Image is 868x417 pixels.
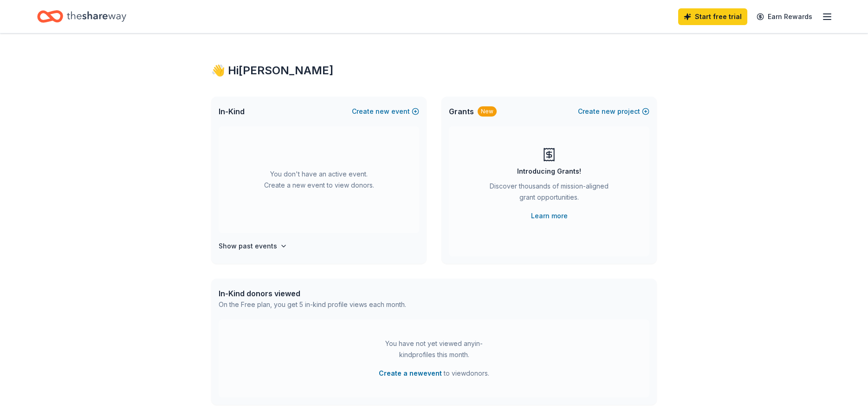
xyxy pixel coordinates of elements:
div: 👋 Hi [PERSON_NAME] [211,63,657,78]
div: You don't have an active event. Create a new event to view donors. [219,126,419,233]
a: Earn Rewards [751,8,818,25]
span: new [602,106,615,117]
button: Createnewevent [352,106,419,117]
div: Discover thousands of mission-aligned grant opportunities. [486,181,612,207]
button: Show past events [219,241,287,252]
div: New [478,106,497,117]
div: You have not yet viewed any in-kind profiles this month. [376,338,492,360]
div: On the Free plan, you get 5 in-kind profile views each month. [219,299,406,310]
button: Createnewproject [578,106,649,117]
span: In-Kind [219,106,245,117]
h4: Show past events [219,241,277,252]
span: new [376,106,389,117]
span: Grants [449,106,474,117]
button: Create a newevent [379,368,442,379]
span: to view donors . [379,368,489,379]
a: Learn more [531,210,568,222]
a: Start free trial [678,8,747,25]
div: In-Kind donors viewed [219,288,406,299]
div: Introducing Grants! [517,166,581,177]
a: Home [37,6,126,27]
